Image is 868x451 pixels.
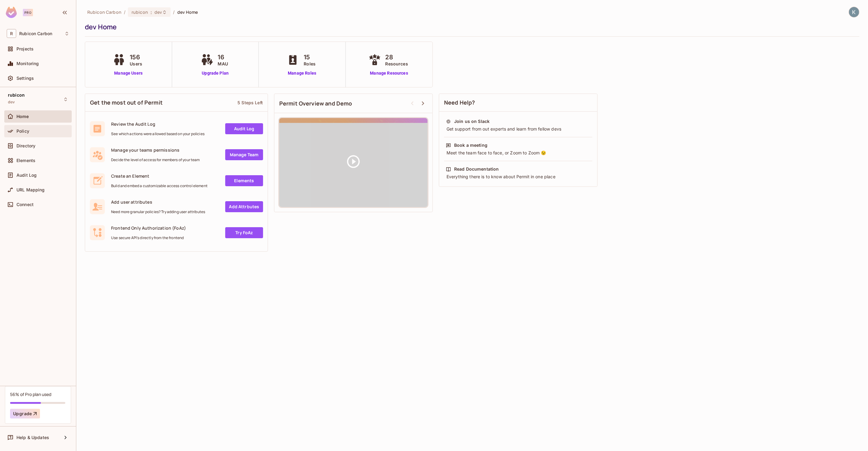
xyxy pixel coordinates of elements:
[111,183,208,188] span: Build and embed a customizable access control element
[454,118,490,124] div: Join us on Slack
[225,149,263,160] a: Manage Team
[90,99,163,106] span: Get the most out of Permit
[124,9,125,15] li: /
[304,53,316,62] span: 15
[130,61,142,67] span: Users
[85,22,856,31] div: dev Home
[111,173,208,179] span: Create an Element
[7,29,16,38] span: R
[16,61,39,66] span: Monitoring
[16,129,29,134] span: Policy
[87,9,121,15] span: the active workspace
[225,227,263,238] a: Try FoAz
[150,10,152,15] span: :
[304,61,316,67] span: Roles
[200,70,231,76] a: Upgrade Plan
[16,76,34,81] span: Settings
[111,225,186,231] span: Frontend Only Authorization (FoAz)
[16,114,29,119] span: Home
[177,9,198,15] span: dev Home
[218,53,228,62] span: 16
[454,166,499,172] div: Read Documentation
[111,121,204,127] span: Review the Audit Log
[279,100,352,107] span: Permit Overview and Demo
[111,131,204,136] span: See which actions were allowed based on your policies
[385,61,408,67] span: Resources
[154,9,162,15] span: dev
[16,173,37,178] span: Audit Log
[16,46,34,51] span: Projects
[173,9,175,15] li: /
[16,158,35,163] span: Elements
[8,100,15,105] span: dev
[237,100,263,105] div: 5 Steps Left
[16,202,34,207] span: Connect
[16,143,35,148] span: Directory
[10,391,51,397] div: 56% of Pro plan used
[111,235,186,240] span: Use secure API's directly from the frontend
[23,9,33,16] div: Pro
[225,201,263,212] a: Add Attrbutes
[285,70,319,76] a: Manage Roles
[849,7,859,17] img: Kofi Nedjoh
[446,126,591,132] div: Get support from out experts and learn from fellow devs
[111,157,200,162] span: Decide the level of access for members of your team
[16,435,49,440] span: Help & Updates
[111,70,145,76] a: Manage Users
[16,187,45,192] span: URL Mapping
[10,409,40,419] button: Upgrade
[218,61,228,67] span: MAU
[8,93,25,98] span: rubicon
[454,142,487,148] div: Book a meeting
[132,9,148,15] span: rubicon
[19,31,52,36] span: Workspace: Rubicon Carbon
[111,209,205,214] span: Need more granular policies? Try adding user attributes
[385,53,408,62] span: 28
[446,174,591,180] div: Everything there is to know about Permit in one place
[367,70,411,76] a: Manage Resources
[130,53,142,62] span: 156
[225,123,263,134] a: Audit Log
[111,147,200,153] span: Manage your teams permissions
[444,99,475,106] span: Need Help?
[6,7,17,18] img: SReyMgAAAABJRU5ErkJggg==
[111,199,205,205] span: Add user attributes
[225,175,263,186] a: Elements
[446,150,591,156] div: Meet the team face to face, or Zoom to Zoom 😉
